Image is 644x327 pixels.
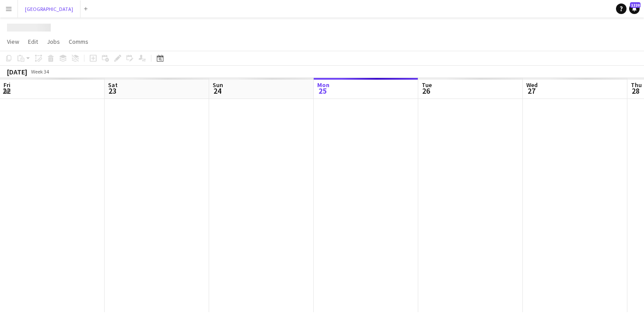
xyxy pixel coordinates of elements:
[107,86,118,96] span: 23
[631,81,642,89] span: Thu
[43,36,63,47] a: Jobs
[526,81,538,89] span: Wed
[525,86,538,96] span: 27
[7,67,27,76] div: [DATE]
[211,86,223,96] span: 24
[629,4,640,14] a: 1220
[3,81,10,89] span: Fri
[7,38,19,46] span: View
[69,38,88,46] span: Comms
[28,38,38,46] span: Edit
[422,81,432,89] span: Tue
[420,86,432,96] span: 26
[316,86,329,96] span: 25
[630,2,640,8] span: 1220
[47,38,60,46] span: Jobs
[29,68,51,75] span: Week 34
[317,81,329,89] span: Mon
[630,86,642,96] span: 28
[3,36,23,47] a: View
[2,86,10,96] span: 22
[65,36,92,47] a: Comms
[24,36,42,47] a: Edit
[18,0,80,18] button: [GEOGRAPHIC_DATA]
[108,81,118,89] span: Sat
[213,81,223,89] span: Sun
